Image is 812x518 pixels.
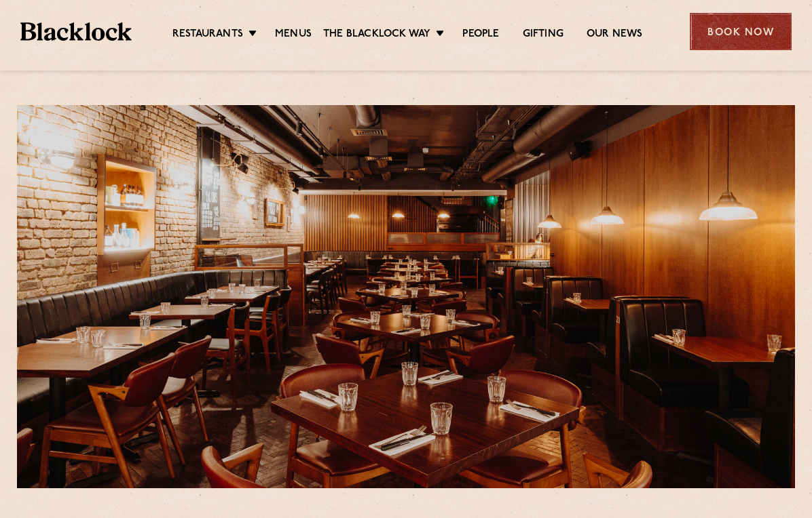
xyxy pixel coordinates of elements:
[462,28,499,43] a: People
[523,28,564,43] a: Gifting
[20,22,132,41] img: BL_Textured_Logo-footer-cropped.svg
[587,28,643,43] a: Our News
[690,13,792,50] div: Book Now
[172,28,243,43] a: Restaurants
[323,28,430,43] a: The Blacklock Way
[275,28,312,43] a: Menus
